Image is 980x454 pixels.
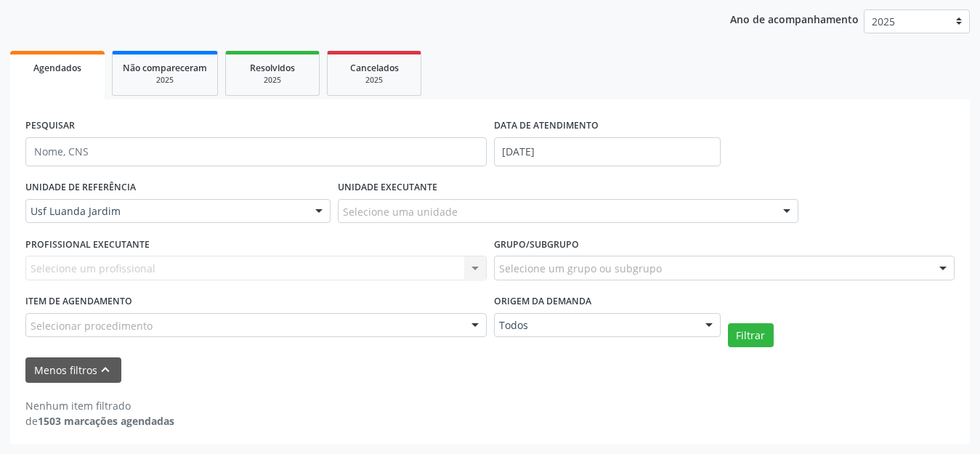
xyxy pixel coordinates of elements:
[499,318,691,333] span: Todos
[31,318,153,333] span: Selecionar procedimento
[494,291,591,313] label: Origem da demanda
[25,357,121,383] button: Menos filtroskeyboard_arrow_up
[338,177,437,199] label: UNIDADE EXECUTANTE
[494,115,599,137] label: DATA DE ATENDIMENTO
[97,362,113,378] i: keyboard_arrow_up
[338,75,410,86] div: 2025
[25,398,174,413] div: Nenhum item filtrado
[25,177,136,199] label: UNIDADE DE REFERÊNCIA
[343,204,458,219] span: Selecione uma unidade
[123,75,207,86] div: 2025
[25,115,75,137] label: PESQUISAR
[494,137,721,166] input: Selecione um intervalo
[25,137,487,166] input: Nome, CNS
[123,62,207,74] span: Não compareceram
[38,414,174,428] strong: 1503 marcações agendadas
[499,261,662,276] span: Selecione um grupo ou subgrupo
[25,291,132,313] label: Item de agendamento
[494,233,579,256] label: Grupo/Subgrupo
[730,9,859,28] p: Ano de acompanhamento
[33,62,81,74] span: Agendados
[25,233,150,256] label: PROFISSIONAL EXECUTANTE
[25,413,174,429] div: de
[350,62,399,74] span: Cancelados
[728,323,774,348] button: Filtrar
[250,62,295,74] span: Resolvidos
[31,204,301,219] span: Usf Luanda Jardim
[236,75,309,86] div: 2025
